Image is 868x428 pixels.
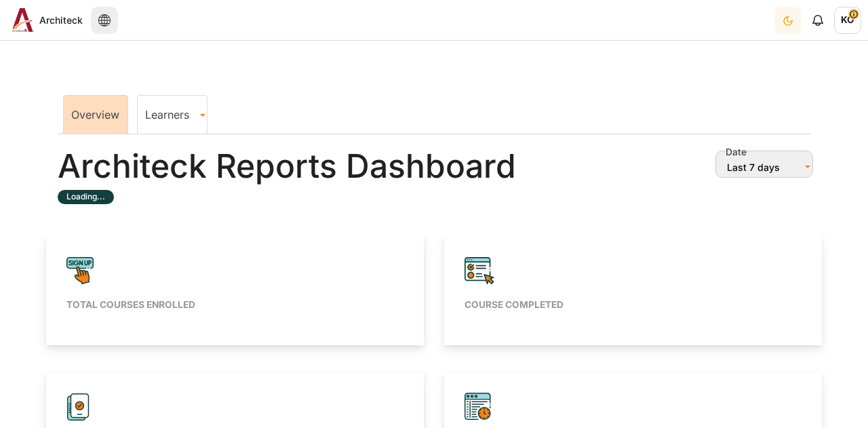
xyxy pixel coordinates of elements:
button: Last 7 days [715,151,813,178]
button: Languages [91,7,118,34]
div: Dark Mode [776,6,800,34]
div: Show notification window with no new notifications [804,7,831,34]
h2: Architeck Reports Dashboard [58,145,516,187]
button: Light Mode Dark Mode [774,7,802,34]
span: KO [834,7,861,34]
a: User menu [834,7,861,34]
span: Architeck [39,13,83,27]
a: Learners [138,108,207,121]
img: Architeck [12,8,34,32]
label: Loading... [58,190,114,204]
a: Overview [71,108,119,121]
h5: Course completed [465,298,802,311]
h5: Total courses enrolled [66,298,403,311]
a: Architeck Architeck [7,8,83,32]
label: Date [726,145,747,159]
